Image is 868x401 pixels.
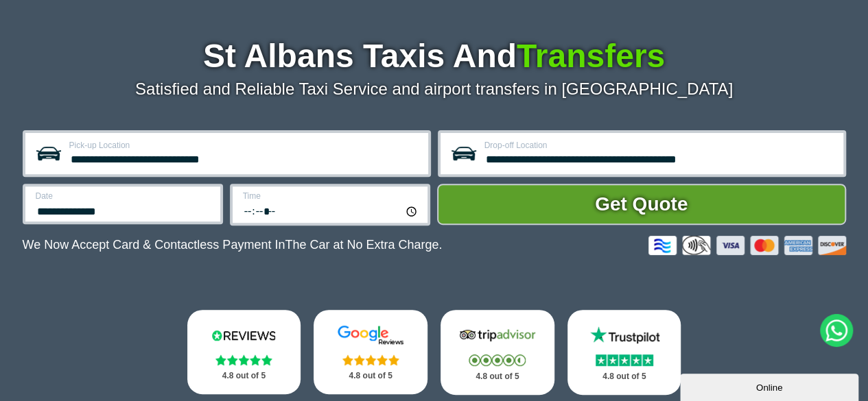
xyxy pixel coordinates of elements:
p: 4.8 out of 5 [456,368,539,385]
img: Stars [469,354,526,366]
img: Trustpilot [583,325,666,345]
h1: St Albans Taxis And [23,40,846,73]
img: Stars [215,354,272,365]
a: Reviews.io Stars 4.8 out of 5 [187,310,301,394]
img: Stars [596,354,653,366]
label: Pick-up Location [69,141,420,149]
a: Tripadvisor Stars 4.8 out of 5 [441,310,554,395]
img: Stars [342,354,399,365]
label: Date [36,192,212,200]
p: 4.8 out of 5 [583,368,666,385]
a: Trustpilot Stars 4.8 out of 5 [567,310,681,395]
a: Google Stars 4.8 out of 5 [314,310,427,394]
p: We Now Accept Card & Contactless Payment In [23,238,443,252]
p: Satisfied and Reliable Taxi Service and airport transfers in [GEOGRAPHIC_DATA] [23,80,846,99]
p: 4.8 out of 5 [329,367,412,385]
img: Reviews.io [202,325,285,345]
span: Transfers [517,38,665,74]
p: 4.8 out of 5 [202,367,286,385]
label: Time [243,192,419,200]
iframe: chat widget [680,371,861,401]
img: Credit And Debit Cards [648,236,846,255]
img: Google [329,325,412,345]
label: Drop-off Location [484,141,835,149]
span: The Car at No Extra Charge. [285,238,442,252]
img: Tripadvisor [456,325,539,345]
button: Get Quote [437,184,846,225]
